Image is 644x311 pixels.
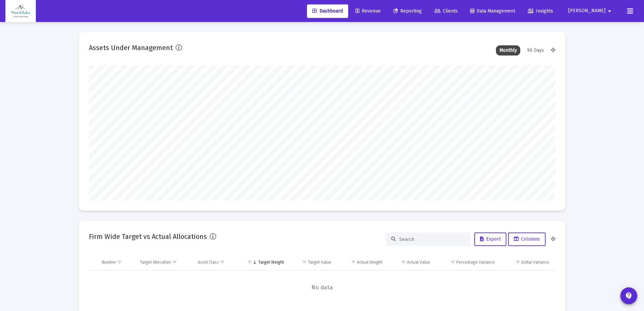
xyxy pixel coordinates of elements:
[465,4,521,18] a: Data Management
[456,260,495,265] div: Percentage Variance
[515,260,520,265] span: Show filter options for column 'Dollar Variance'
[514,236,540,242] span: Columns
[496,45,520,55] div: Monthly
[480,236,501,242] span: Export
[625,292,633,300] mat-icon: contact_support
[435,254,500,270] td: Column Percentage Variance
[302,260,307,265] span: Show filter options for column 'Target Value'
[450,260,455,265] span: Show filter options for column 'Percentage Variance'
[307,4,348,18] a: Dashboard
[407,260,430,265] div: Actual Value
[393,8,422,14] span: Reporting
[355,8,381,14] span: Revenue
[560,4,622,18] button: [PERSON_NAME]
[10,4,31,18] img: Dashboard
[117,260,122,265] span: Show filter options for column 'Number'
[198,260,219,265] div: Asset Class
[89,42,173,53] h2: Assets Under Management
[351,260,356,265] span: Show filter options for column 'Actual Weight'
[434,8,458,14] span: Clients
[135,254,193,270] td: Column Target Allocation
[387,254,435,270] td: Column Actual Value
[528,8,553,14] span: Insights
[429,4,463,18] a: Clients
[399,237,466,242] input: Search
[500,254,555,270] td: Column Dollar Variance
[568,8,605,14] span: [PERSON_NAME]
[97,254,136,270] td: Column Number
[258,260,284,265] div: Target Weight
[521,260,549,265] div: Dollar Variance
[508,232,546,246] button: Columns
[140,260,171,265] div: Target Allocation
[474,232,506,246] button: Export
[336,254,387,270] td: Column Actual Weight
[522,4,558,18] a: Insights
[193,254,238,270] td: Column Asset Class
[89,254,555,305] div: Data grid
[102,260,116,265] div: Number
[470,8,515,14] span: Data Management
[89,231,207,242] h2: Firm Wide Target vs Actual Allocations
[350,4,386,18] a: Revenue
[308,260,331,265] div: Target Value
[524,45,547,55] div: 90 Days
[247,260,252,265] span: Show filter options for column 'Target Weight'
[312,8,343,14] span: Dashboard
[172,260,177,265] span: Show filter options for column 'Target Allocation'
[289,254,336,270] td: Column Target Value
[238,254,289,270] td: Column Target Weight
[605,4,614,18] mat-icon: arrow_drop_down
[89,284,555,291] span: No data
[388,4,427,18] a: Reporting
[220,260,225,265] span: Show filter options for column 'Asset Class'
[357,260,382,265] div: Actual Weight
[401,260,406,265] span: Show filter options for column 'Actual Value'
